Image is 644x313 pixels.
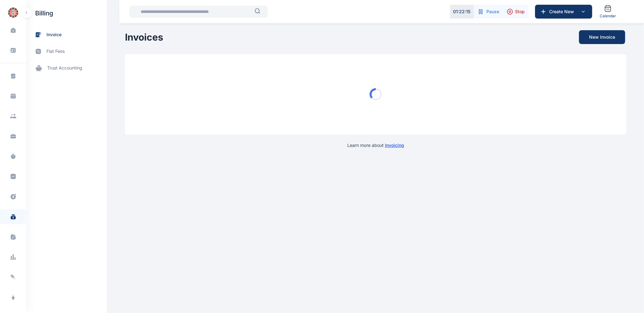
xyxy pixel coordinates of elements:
span: Calendar [600,14,616,19]
h1: Invoices [125,31,163,43]
a: Invoicing [385,143,404,148]
span: invoice [46,31,62,38]
button: Pause [474,5,503,19]
button: Create New [535,5,592,19]
p: Learn more about [347,142,404,148]
a: Calendar [597,2,619,21]
span: trust accounting [47,65,82,71]
span: Stop [515,8,525,15]
a: invoice [26,26,107,43]
span: flat fees [46,48,65,55]
a: flat fees [26,43,107,60]
p: 01 : 22 : 15 [453,8,471,15]
button: Stop [503,5,528,19]
span: Create New [547,8,579,15]
span: Pause [486,8,499,15]
a: trust accounting [26,60,107,76]
button: New Invoice [579,30,625,44]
